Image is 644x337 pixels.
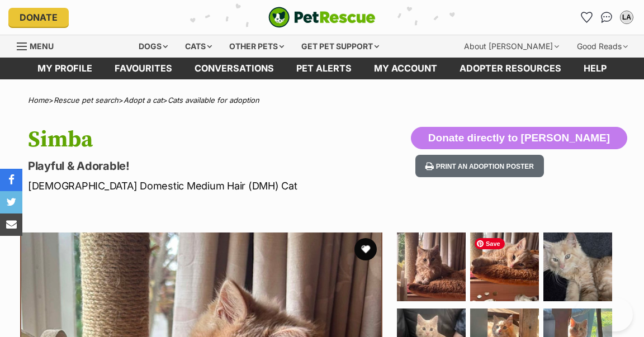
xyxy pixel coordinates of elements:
div: Cats [177,35,220,58]
a: Adopt a cat [124,96,163,105]
a: Help [572,58,618,79]
button: Donate directly to [PERSON_NAME] [411,127,627,149]
div: Good Reads [569,35,636,58]
img: chat-41dd97257d64d25036548639549fe6c8038ab92f7586957e7f3b1b290dea8141.svg [601,12,613,23]
a: Favourites [577,8,595,26]
div: Other pets [221,35,292,58]
div: Get pet support [293,35,387,58]
button: My account [618,8,636,26]
a: My profile [26,58,103,79]
a: Favourites [103,58,183,79]
img: logo-cat-932fe2b9b8326f06289b0f2fb663e598f794de774fb13d1741a6617ecf9a85b4.svg [268,7,376,28]
a: Cats available for adoption [168,96,259,105]
div: LA [621,12,632,23]
a: Rescue pet search [54,96,119,105]
a: Adopter resources [448,58,572,79]
a: Donate [8,8,69,27]
iframe: Help Scout Beacon - Open [574,298,633,331]
a: My account [363,58,448,79]
p: [DEMOGRAPHIC_DATA] Domestic Medium Hair (DMH) Cat [28,178,394,193]
p: Playful & Adorable! [28,158,394,174]
a: Conversations [598,8,615,26]
span: Save [475,238,505,249]
a: PetRescue [268,7,376,28]
div: About [PERSON_NAME] [456,35,567,58]
a: Menu [17,35,61,55]
div: Dogs [131,35,176,58]
button: Print an adoption poster [415,155,544,178]
h1: Simba [28,127,394,153]
img: Photo of Simba [543,232,612,301]
ul: Account quick links [577,8,636,26]
button: favourite [354,238,377,260]
a: Home [28,96,49,105]
img: Photo of Simba [397,232,466,301]
a: Pet alerts [285,58,363,79]
a: conversations [183,58,285,79]
span: Menu [30,41,54,51]
img: Photo of Simba [470,232,539,301]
